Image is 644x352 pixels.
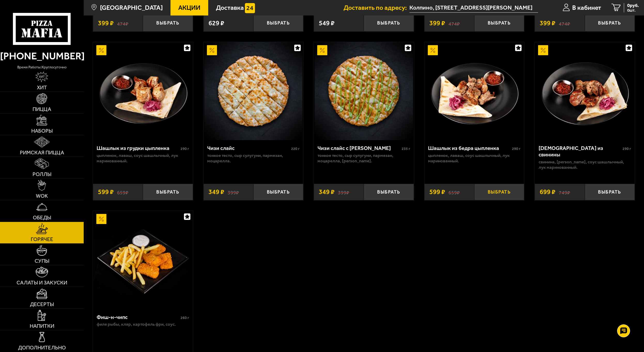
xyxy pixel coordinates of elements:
[585,184,635,200] button: Выбрать
[474,184,524,200] button: Выбрать
[315,42,413,140] img: Чизи слайс с соусом Ранч
[97,314,179,321] div: Фиш-н-чипс
[539,159,631,170] p: свинина, [PERSON_NAME], соус шашлычный, лук маринованный.
[96,45,106,55] img: Акционный
[181,147,189,151] span: 290 г
[429,20,445,27] span: 399 ₽
[253,15,303,31] button: Выбрать
[364,15,414,31] button: Выбрать
[428,145,511,151] div: Шашлык из бедра цыпленка
[585,15,635,31] button: Выбрать
[627,8,639,12] span: 0 шт.
[424,42,524,140] a: АкционныйШашлык из бедра цыпленка
[314,42,414,140] a: АкционныйЧизи слайс с соусом Ранч
[228,189,239,195] s: 399 ₽
[17,280,67,285] span: Салаты и закуски
[540,20,555,27] span: 399 ₽
[317,45,327,55] img: Акционный
[94,42,192,140] img: Шашлык из грудки цыпленка
[207,153,300,164] p: тонкое тесто, сыр сулугуни, пармезан, моцарелла.
[216,5,244,11] span: Доставка
[178,5,200,11] span: Акции
[319,20,335,27] span: 549 ₽
[535,42,635,140] a: АкционныйШашлык из свинины
[429,189,445,195] span: 599 ₽
[208,189,224,195] span: 349 ₽
[538,45,548,55] img: Акционный
[100,5,163,11] span: [GEOGRAPHIC_DATA]
[540,189,555,195] span: 699 ₽
[93,211,193,309] a: АкционныйФиш-н-чипс
[559,189,570,195] s: 749 ₽
[117,20,128,27] s: 474 ₽
[204,42,304,140] a: АкционныйЧизи слайс
[627,3,639,8] span: 0 руб.
[338,189,349,195] s: 399 ₽
[98,189,114,195] span: 599 ₽
[245,3,255,13] img: 15daf4d41897b9f0e9f617042186c801.svg
[364,184,414,200] button: Выбрать
[98,20,114,27] span: 399 ₽
[30,323,54,329] span: Напитки
[18,345,66,350] span: Дополнительно
[409,3,538,13] input: Ваш адрес доставки
[559,20,570,27] s: 474 ₽
[319,189,335,195] span: 349 ₽
[37,85,47,90] span: Хит
[97,145,179,151] div: Шашлык из грудки цыпленка
[623,147,631,151] span: 290 г
[181,316,189,320] span: 260 г
[33,107,51,112] span: Пицца
[474,15,524,31] button: Выбрать
[291,147,300,151] span: 220 г
[409,3,538,13] span: Колпино, улица Веры Слуцкой, 85
[36,193,48,198] span: WOK
[207,145,290,151] div: Чизи слайс
[143,15,193,31] button: Выбрать
[425,42,523,140] img: Шашлык из бедра цыпленка
[30,302,54,307] span: Десерты
[428,153,521,164] p: цыпленок, лаваш, соус шашлычный, лук маринованный.
[208,20,224,27] span: 629 ₽
[31,128,53,133] span: Наборы
[512,147,521,151] span: 290 г
[572,5,601,11] span: В кабинет
[35,258,49,263] span: Супы
[31,237,53,242] span: Горячее
[448,20,460,27] s: 474 ₽
[344,5,409,11] span: Доставить по адресу:
[97,153,189,164] p: цыпленок, лаваш, соус шашлычный, лук маринованный.
[143,184,193,200] button: Выбрать
[253,184,303,200] button: Выбрать
[207,45,217,55] img: Акционный
[317,145,400,151] div: Чизи слайс с [PERSON_NAME]
[428,45,438,55] img: Акционный
[204,42,302,140] img: Чизи слайс
[93,42,193,140] a: АкционныйШашлык из грудки цыпленка
[536,42,634,140] img: Шашлык из свинины
[33,172,51,177] span: Роллы
[448,189,460,195] s: 659 ₽
[117,189,128,195] s: 659 ₽
[96,214,106,224] img: Акционный
[539,145,621,158] div: [DEMOGRAPHIC_DATA] из свинины
[317,153,410,164] p: тонкое тесто, сыр сулугуни, пармезан, моцарелла, [PERSON_NAME].
[20,150,64,155] span: Римская пицца
[402,147,410,151] span: 235 г
[33,215,51,220] span: Обеды
[97,322,189,327] p: филе рыбы, кляр, картофель фри, соус.
[94,211,192,309] img: Фиш-н-чипс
